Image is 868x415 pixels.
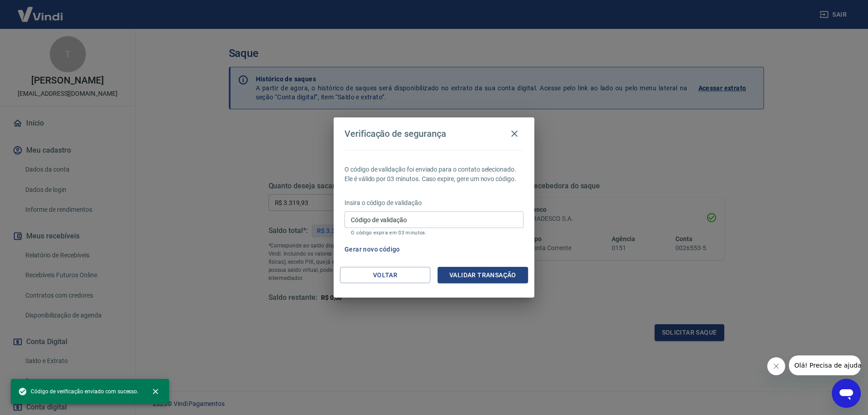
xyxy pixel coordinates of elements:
iframe: Botão para abrir a janela de mensagens [832,379,861,408]
span: Código de verificação enviado com sucesso. [18,387,138,396]
iframe: Fechar mensagem [767,357,785,375]
button: Validar transação [438,267,528,284]
button: Voltar [340,267,430,284]
button: close [146,382,165,401]
h4: Verificação de segurança [344,128,446,139]
p: Insira o código de validação [344,198,524,208]
p: O código expira em 03 minutos. [351,230,517,236]
span: Olá! Precisa de ajuda? [5,6,76,14]
button: Gerar novo código [341,241,404,258]
iframe: Mensagem da empresa [789,355,861,375]
p: O código de validação foi enviado para o contato selecionado. Ele é válido por 03 minutos. Caso e... [344,165,524,184]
